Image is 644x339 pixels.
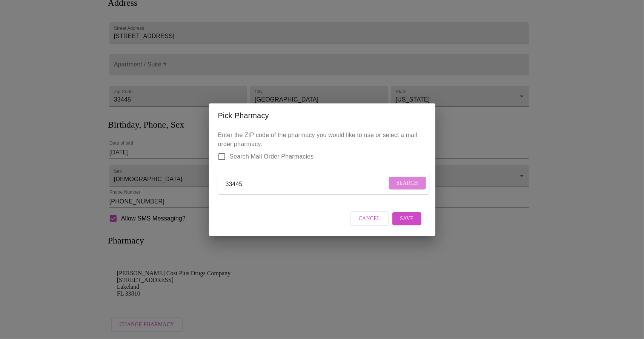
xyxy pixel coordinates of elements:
[400,214,413,223] span: Save
[359,214,381,223] span: Cancel
[389,177,426,190] button: Search
[218,109,426,122] h2: Pick Pharmacy
[218,131,426,200] p: Enter the ZIP code of the pharmacy you would like to use or select a mail order pharmacy.
[397,179,418,188] span: Search
[230,152,314,161] span: Search Mail Order Pharmacies
[350,211,389,226] button: Cancel
[226,179,387,191] input: Send a message to your care team
[392,212,421,225] button: Save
